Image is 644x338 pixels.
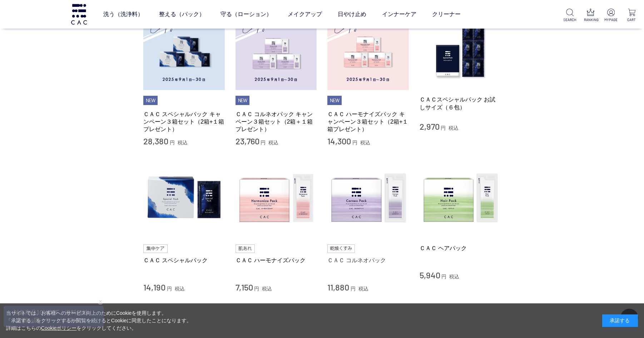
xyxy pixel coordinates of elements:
span: 税込 [175,286,185,292]
img: 乾燥くすみ [327,244,355,253]
span: 税込 [178,140,188,145]
img: ＣＡＣ コルネオパック [327,158,409,239]
a: ＣＡＣ コルネオパック [327,257,409,264]
img: 肌あれ [236,244,255,253]
a: ＣＡＣ コルネオパック キャンペーン３箱セット（2箱＋１箱プレゼント） [236,110,317,133]
img: ＣＡＣ ハーモナイズパック キャンペーン３箱セット（2箱+１箱プレゼント） [327,9,409,90]
span: 円 [441,125,446,131]
p: MYPAGE [604,17,618,23]
a: ＣＡＣ スペシャルパック [143,257,225,264]
span: 円 [254,286,259,292]
span: 14,190 [143,282,165,292]
div: 承諾する [602,314,638,327]
a: ＣＡＣスペシャルパック お試しサイズ（６包） [420,96,501,111]
img: ＣＡＣ ハーモナイズパック [236,158,317,239]
a: インナーケア [382,4,416,24]
img: 集中ケア [143,244,168,253]
span: 税込 [262,286,272,292]
a: ＣＡＣ スペシャルパック キャンペーン３箱セット（2箱+１箱プレゼント） [143,110,225,133]
a: SEARCH [563,9,576,23]
span: 11,880 [327,282,349,292]
p: RANKING [584,17,597,23]
a: メイクアップ [288,4,322,24]
span: 円 [441,274,446,279]
span: 円 [167,286,172,292]
img: ＣＡＣ スペシャルパック [143,158,225,239]
a: MYPAGE [604,9,618,23]
span: 28,380 [143,136,168,146]
a: クリーナー [432,4,461,24]
img: ＣＡＣ ヘアパック [420,158,501,239]
span: 7,150 [236,282,253,292]
p: CART [625,17,638,23]
img: ＣＡＣ コルネオパック キャンペーン３箱セット（2箱＋１箱プレゼント） [236,9,317,90]
span: 円 [351,286,356,292]
img: logo [70,4,88,24]
a: 整える（パック） [159,4,205,24]
span: 2,970 [420,121,440,131]
img: ＣＡＣ スペシャルパック キャンペーン３箱セット（2箱+１箱プレゼント） [143,9,225,90]
a: ＣＡＣ ヘアパック [420,244,501,252]
a: CART [625,9,638,23]
a: RANKING [584,9,597,23]
img: ＣＡＣスペシャルパック お試しサイズ（６包） [420,9,501,90]
li: NEW [327,96,342,105]
span: 5,940 [420,270,440,280]
a: ＣＡＣ ハーモナイズパック [236,257,317,264]
li: NEW [236,96,250,105]
span: 円 [261,140,266,145]
a: ＣＡＣ ハーモナイズパック キャンペーン３箱セット（2箱+１箱プレゼント） [327,110,409,133]
p: SEARCH [563,17,576,23]
span: 税込 [268,140,278,145]
span: 税込 [360,140,370,145]
a: 日やけ止め [338,4,366,24]
span: 23,760 [236,136,259,146]
span: 税込 [358,286,368,292]
li: NEW [143,96,158,105]
span: 円 [170,140,175,145]
span: 税込 [449,125,459,131]
span: 14,300 [327,136,351,146]
a: 洗う（洗浄料） [103,4,143,24]
span: 円 [352,140,357,145]
span: 税込 [449,274,459,279]
a: 守る（ローション） [221,4,272,24]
